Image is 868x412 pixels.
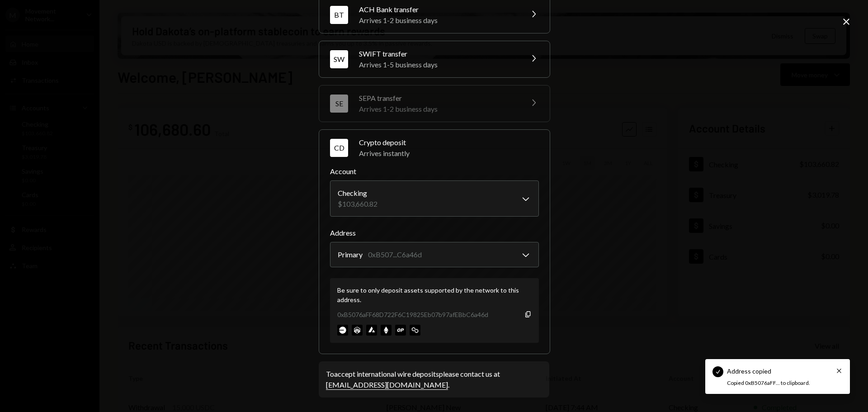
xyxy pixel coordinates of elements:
[359,48,517,59] div: SWIFT transfer
[330,180,539,217] button: Account
[326,380,448,390] a: [EMAIL_ADDRESS][DOMAIN_NAME]
[359,137,539,148] div: Crypto deposit
[381,325,392,336] img: ethereum-mainnet
[330,50,348,68] div: SW
[359,93,517,104] div: SEPA transfer
[330,95,348,113] div: SE
[337,285,532,304] div: Be sure to only deposit assets supported by the network to this address.
[359,4,517,15] div: ACH Bank transfer
[359,104,517,114] div: Arrives 1-2 business days
[337,325,348,336] img: base-mainnet
[359,59,517,70] div: Arrives 1-5 business days
[319,41,550,77] button: SWSWIFT transferArrives 1-5 business days
[359,15,517,26] div: Arrives 1-2 business days
[727,366,771,376] div: Address copied
[366,325,377,336] img: avalanche-mainnet
[359,148,539,159] div: Arrives instantly
[330,242,539,267] button: Address
[368,249,422,260] div: 0xB507...C6a46d
[337,310,488,319] div: 0xB5076aFF68D722F6C19825Eb07b97afEBbC6a46d
[727,379,823,387] div: Copied 0xB5076aFF... to clipboard.
[326,369,542,390] div: To accept international wire deposits please contact us at .
[330,227,539,238] label: Address
[319,130,550,166] button: CDCrypto depositArrives instantly
[410,325,420,336] img: polygon-mainnet
[352,325,363,336] img: arbitrum-mainnet
[330,139,348,157] div: CD
[330,6,348,24] div: BT
[330,166,539,343] div: CDCrypto depositArrives instantly
[319,85,550,122] button: SESEPA transferArrives 1-2 business days
[330,166,539,177] label: Account
[395,325,406,336] img: optimism-mainnet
